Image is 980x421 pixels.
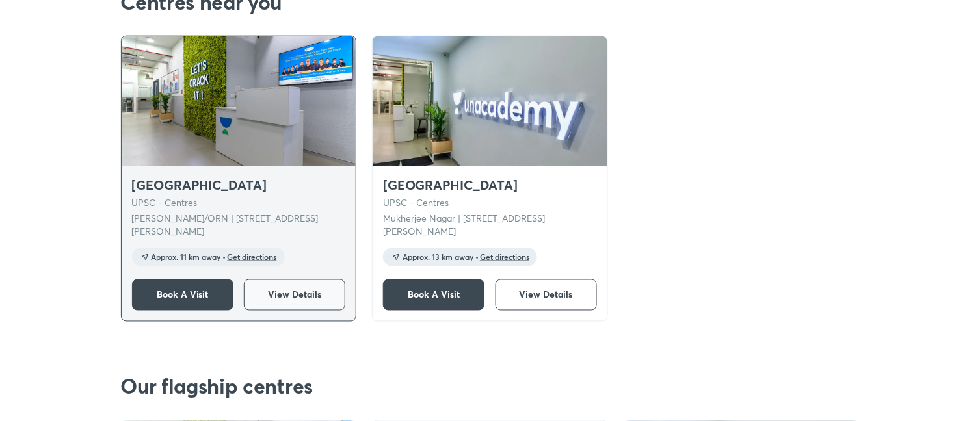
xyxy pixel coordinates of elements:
[132,196,198,209] p: UPSC - Centres
[403,253,479,262] div: Approx. 13 km away •
[244,279,345,311] button: View Details
[520,288,573,301] span: View Details
[393,254,399,261] img: Location Icon
[383,212,597,238] p: Mukherjee Nagar | [STREET_ADDRESS][PERSON_NAME]
[132,177,267,194] h4: [GEOGRAPHIC_DATA]
[383,279,484,311] button: Book A Visit
[142,254,148,261] img: Location Icon
[383,177,518,194] h4: [GEOGRAPHIC_DATA]
[496,279,597,311] button: View Details
[121,374,313,400] h2: Our flagship centres
[318,381,328,392] img: Star Icon
[132,279,233,311] button: Book A Visit
[480,253,529,262] span: Get directions
[228,253,277,262] span: Get directions
[132,212,346,238] p: [PERSON_NAME]/ORN | [STREET_ADDRESS][PERSON_NAME]
[157,288,209,301] span: Book A Visit
[122,36,356,166] img: Centre Image
[268,288,321,301] span: View Details
[408,288,460,301] span: Book A Visit
[152,253,226,262] div: Approx. 11 km away •
[373,36,607,166] img: Centre Image
[383,196,449,209] p: UPSC - Centres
